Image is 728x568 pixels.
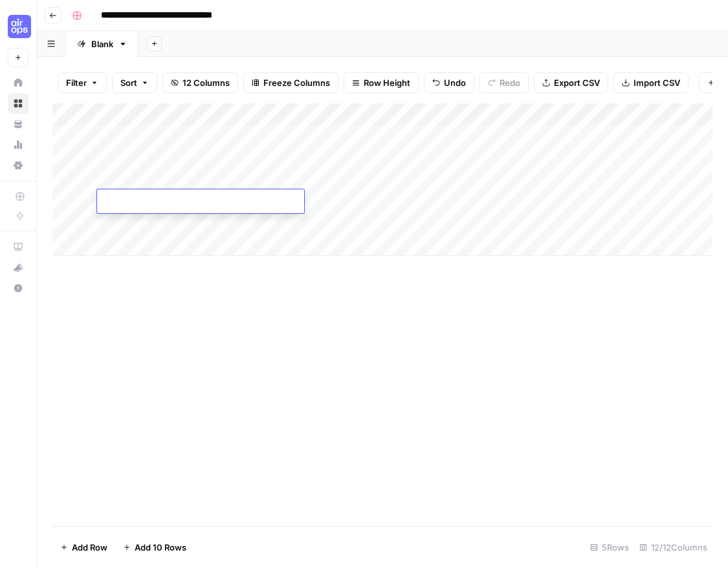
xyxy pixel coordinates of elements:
a: Blank [66,31,138,57]
span: Add Row [72,541,107,554]
a: Your Data [8,114,28,134]
span: Row Height [364,76,410,89]
button: Redo [480,72,529,93]
button: Add 10 Rows [115,537,194,558]
button: Filter [58,72,107,93]
a: AirOps Academy [8,237,28,257]
span: Filter [66,76,87,89]
button: Workspace: Cohort 5 [8,10,28,43]
button: 12 Columns [162,72,238,93]
div: 12/12 Columns [634,537,712,558]
div: 5 Rows [585,537,634,558]
span: Redo [500,76,520,89]
a: Usage [8,134,28,155]
span: Freeze Columns [263,76,330,89]
a: Home [8,72,28,93]
span: Import CSV [634,76,680,89]
img: Cohort 5 Logo [8,15,31,38]
button: Import CSV [613,72,689,93]
span: Export CSV [554,76,600,89]
span: Sort [120,76,137,89]
button: What's new? [8,257,28,278]
button: Freeze Columns [243,72,338,93]
div: What's new? [8,258,28,277]
a: Settings [8,155,28,176]
button: Add Row [52,537,115,558]
button: Sort [112,72,157,93]
a: Browse [8,93,28,114]
button: Row Height [344,72,419,93]
div: Blank [91,37,113,50]
span: 12 Columns [182,76,230,89]
span: Add 10 Rows [135,541,186,554]
button: Undo [424,72,474,93]
button: Export CSV [534,72,608,93]
button: Help + Support [8,278,28,299]
span: Undo [444,76,466,89]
